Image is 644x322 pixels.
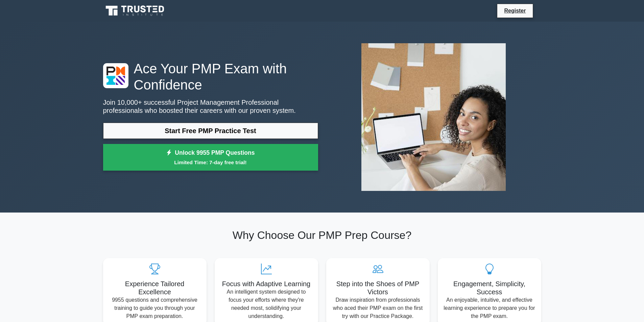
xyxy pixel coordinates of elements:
[103,123,318,139] a: Start Free PMP Practice Test
[443,296,536,320] p: An enjoyable, intuitive, and effective learning experience to prepare you for the PMP exam.
[103,144,318,171] a: Unlock 9955 PMP QuestionsLimited Time: 7-day free trial!
[220,280,313,288] h5: Focus with Adaptive Learning
[332,280,424,296] h5: Step into the Shoes of PMP Victors
[332,296,424,320] p: Draw inspiration from professionals who aced their PMP exam on the first try with our Practice Pa...
[220,288,313,320] p: An intelligent system designed to focus your efforts where they're needed most, solidifying your ...
[443,280,536,296] h5: Engagement, Simplicity, Success
[112,158,310,166] small: Limited Time: 7-day free trial!
[103,60,318,93] h1: Ace Your PMP Exam with Confidence
[103,98,318,115] p: Join 10,000+ successful Project Management Professional professionals who boosted their careers w...
[103,229,541,242] h2: Why Choose Our PMP Prep Course?
[109,296,201,320] p: 9955 questions and comprehensive training to guide you through your PMP exam preparation.
[109,280,201,296] h5: Experience Tailored Excellence
[500,6,530,15] a: Register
